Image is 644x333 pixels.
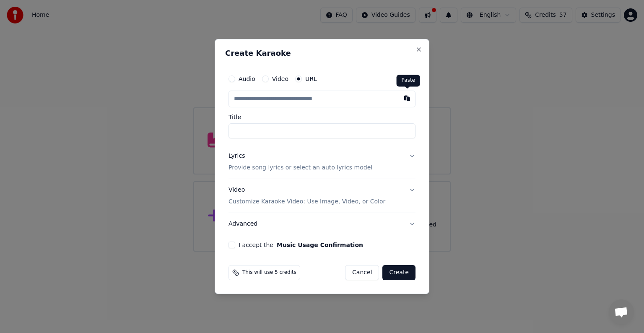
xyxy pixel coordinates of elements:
[239,242,363,248] label: I accept the
[229,164,372,172] p: Provide song lyrics or select an auto lyrics model
[277,242,363,248] button: I accept the
[239,76,255,82] label: Audio
[229,179,415,213] button: VideoCustomize Karaoke Video: Use Image, Video, or Color
[345,265,379,280] button: Cancel
[305,76,317,82] label: URL
[229,186,385,206] div: Video
[229,114,415,120] label: Title
[229,198,385,206] p: Customize Karaoke Video: Use Image, Video, or Color
[229,145,415,179] button: LyricsProvide song lyrics or select an auto lyrics model
[397,75,420,86] div: Paste
[229,152,245,160] div: Lyrics
[225,49,419,57] h2: Create Karaoke
[229,213,415,235] button: Advanced
[272,76,288,82] label: Video
[242,269,296,276] span: This will use 5 credits
[382,265,415,280] button: Create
